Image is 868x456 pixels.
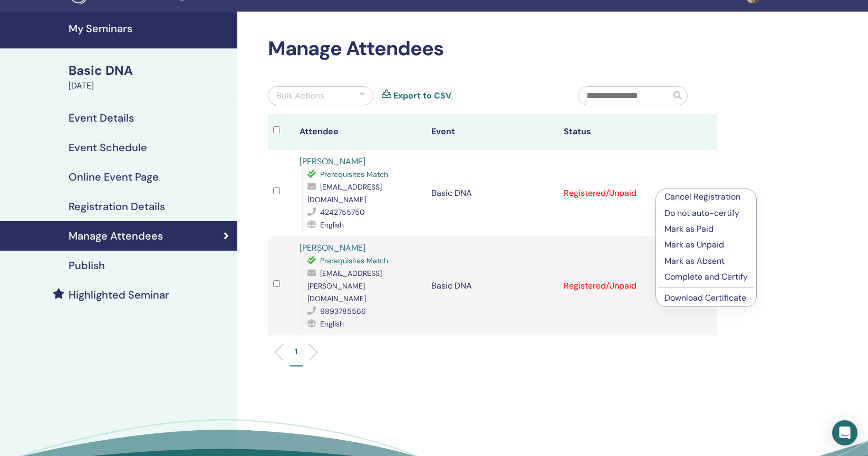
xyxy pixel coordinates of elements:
[307,269,382,303] span: [EMAIL_ADDRESS][PERSON_NAME][DOMAIN_NAME]
[69,62,231,80] div: Basic DNA
[276,90,324,102] div: Bulk Actions
[320,319,344,329] span: English
[69,22,231,35] h4: My Seminars
[320,256,388,265] span: Prerequisites Match
[664,207,748,220] p: Do not auto-certify
[320,170,388,179] span: Prerequisites Match
[393,90,451,102] a: Export to CSV
[664,223,748,235] p: Mark as Paid
[69,259,105,272] h4: Publish
[558,114,690,150] th: Status
[69,289,169,301] h4: Highlighted Seminar
[426,114,558,150] th: Event
[69,171,159,183] h4: Online Event Page
[307,182,382,204] span: [EMAIL_ADDRESS][DOMAIN_NAME]
[664,271,748,283] p: Complete and Certify
[295,346,297,357] p: 1
[300,156,365,167] a: [PERSON_NAME]
[664,239,748,251] p: Mark as Unpaid
[320,207,365,217] span: 4242755750
[69,141,147,154] h4: Event Schedule
[300,242,365,253] a: [PERSON_NAME]
[664,255,748,267] p: Mark as Absent
[426,236,558,335] td: Basic DNA
[268,37,717,61] h2: Manage Attendees
[320,306,366,316] span: 9893785566
[69,200,165,213] h4: Registration Details
[426,150,558,236] td: Basic DNA
[320,220,344,230] span: English
[664,292,746,303] a: Download Certificate
[832,420,857,445] div: Open Intercom Messenger
[69,230,163,242] h4: Manage Attendees
[294,114,426,150] th: Attendee
[69,112,134,124] h4: Event Details
[69,80,231,92] div: [DATE]
[62,62,237,92] a: Basic DNA[DATE]
[664,191,748,203] p: Cancel Registration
